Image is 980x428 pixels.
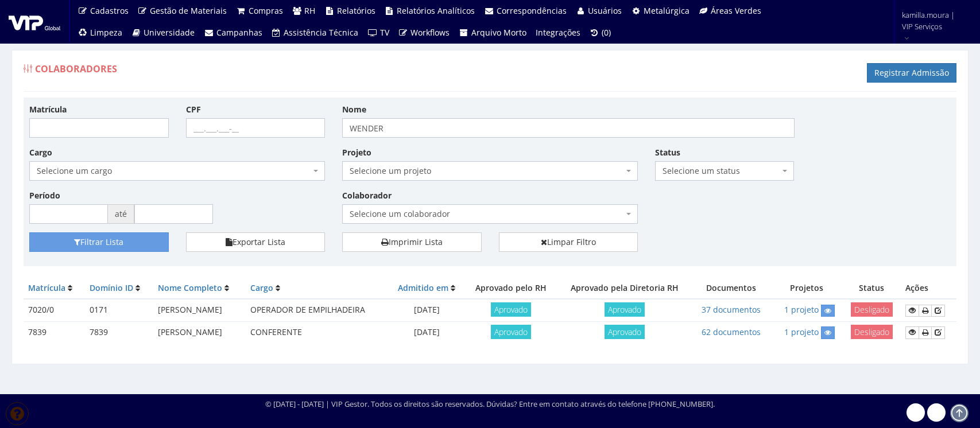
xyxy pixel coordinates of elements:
label: Período [29,190,60,201]
th: Ações [901,278,956,299]
span: Metalúrgica [644,5,690,16]
label: Colaborador [342,190,392,201]
input: ___.___.___-__ [186,118,326,138]
span: Aprovado [605,325,645,339]
a: 37 documentos [702,304,761,315]
img: logo [9,13,60,30]
span: Aprovado [605,302,645,317]
a: Arquivo Morto [454,22,531,44]
th: Documentos [692,278,770,299]
span: Workflows [410,27,450,38]
label: Cargo [29,147,52,158]
span: Desligado [851,302,893,317]
span: Aprovado [491,325,531,339]
span: Compras [249,5,283,16]
span: Gestão de Materiais [150,5,227,16]
span: Selecione um colaborador [342,204,638,224]
a: Admitido em [398,282,448,293]
a: 1 projeto [784,304,819,315]
span: Correspondências [497,5,567,16]
td: OPERADOR DE EMPILHADEIRA [246,299,388,321]
a: Limpar Filtro [499,232,638,252]
td: 7020/0 [24,299,85,321]
span: Colaboradores [35,63,117,75]
label: Nome [342,104,366,115]
button: Exportar Lista [186,232,326,252]
span: Áreas Verdes [711,5,761,16]
span: Limpeza [90,27,122,38]
span: Selecione um projeto [342,161,638,181]
a: 62 documentos [702,326,761,337]
button: Filtrar Lista [29,232,169,252]
th: Status [842,278,901,299]
span: Integrações [536,27,580,38]
span: (0) [602,27,611,38]
td: [DATE] [389,299,465,321]
a: Nome Completo [158,282,222,293]
td: 0171 [85,299,154,321]
span: RH [304,5,315,16]
span: Selecione um status [655,161,795,181]
a: 1 projeto [784,326,819,337]
a: Cargo [250,282,273,293]
span: Selecione um cargo [37,165,311,177]
span: Universidade [144,27,195,38]
span: Selecione um projeto [350,165,623,177]
span: Relatórios Analíticos [397,5,475,16]
span: até [108,204,134,224]
span: Desligado [851,325,893,339]
a: Integrações [531,22,585,44]
span: Arquivo Morto [471,27,526,38]
td: [PERSON_NAME] [153,299,246,321]
a: Limpeza [73,22,127,44]
span: Relatórios [337,5,375,16]
span: Selecione um status [663,165,780,177]
label: CPF [186,104,201,115]
span: Selecione um colaborador [350,208,623,220]
td: 7839 [85,321,154,343]
td: CONFERENTE [246,321,388,343]
a: Imprimir Lista [342,232,482,252]
a: Universidade [127,22,200,44]
a: TV [363,22,394,44]
a: Registrar Admissão [867,63,956,83]
span: Cadastros [90,5,129,16]
span: kamilla.moura | VIP Serviços [902,9,965,32]
span: Selecione um cargo [29,161,325,181]
td: [DATE] [389,321,465,343]
td: 7839 [24,321,85,343]
th: Projetos [770,278,842,299]
td: [PERSON_NAME] [153,321,246,343]
a: Domínio ID [90,282,133,293]
label: Status [655,147,680,158]
a: Workflows [394,22,455,44]
span: Assistência Técnica [284,27,358,38]
th: Aprovado pelo RH [465,278,557,299]
a: Matrícula [28,282,65,293]
a: (0) [585,22,616,44]
a: Campanhas [199,22,267,44]
span: Campanhas [216,27,262,38]
span: Usuários [588,5,622,16]
th: Aprovado pela Diretoria RH [557,278,692,299]
span: TV [380,27,389,38]
span: Aprovado [491,302,531,317]
label: Projeto [342,147,371,158]
div: © [DATE] - [DATE] | VIP Gestor. Todos os direitos são reservados. Dúvidas? Entre em contato atrav... [265,399,715,410]
a: Assistência Técnica [267,22,363,44]
label: Matrícula [29,104,67,115]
